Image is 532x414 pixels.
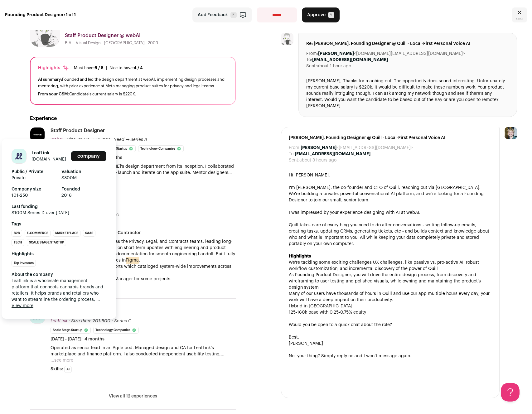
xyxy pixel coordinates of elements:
[51,263,236,276] p: • Ran multiple user research efforts which cataloged system-wide improvements across the suite of...
[51,366,63,372] span: Skills:
[114,319,131,323] span: Series C
[51,276,236,282] p: • Stood in as a Product/Project Manager for some projects.
[134,66,143,70] span: 4 / 4
[64,366,72,373] li: AI
[30,17,60,47] img: bc0f2dd1cd7c1dc5f50fea2665ffb984f117bd8caa966ac21e66c1757f0bda83.jpg
[27,239,66,246] li: Scale Stage Startup
[12,210,106,216] span: $100M Series D over [DATE]
[65,32,236,39] div: Staff Product Designer @ webAI
[31,157,66,161] a: [DOMAIN_NAME]
[318,51,354,56] b: [PERSON_NAME]
[295,152,370,156] b: [EMAIL_ADDRESS][DOMAIN_NAME]
[25,230,51,237] li: E-commerce
[301,145,413,151] dd: <[EMAIL_ADDRESS][DOMAIN_NAME]>
[505,127,517,139] img: 6494470-medium_jpg
[83,230,95,237] li: SaaS
[289,309,492,315] li: 125-160k base with 0.25-0.75% equity
[306,41,509,47] span: Re: [PERSON_NAME], Founding Designer @ Quill - Local-First Personal Voice AI
[38,76,228,89] div: Founded and led the design department at webAI, implementing design processes and mentoring, with...
[12,278,106,303] span: LeafLink is a wholesale management platform that connects cannabis brands and retailers. It helps...
[289,272,492,291] li: As Founding Product Designer, you will drive the entire design process, from discovery and wirefr...
[69,319,110,323] span: · Size then: 201-500
[12,272,106,278] div: About the company
[302,7,340,22] button: Approve A
[30,115,236,122] h2: Experience
[306,78,509,109] div: [PERSON_NAME], Thanks for reaching out. The opportunity does sound interesting. Unfortunately my ...
[281,33,293,45] img: bc0f2dd1cd7c1dc5f50fea2665ffb984f117bd8caa966ac21e66c1757f0bda83.jpg
[306,51,318,57] dt: From:
[61,186,106,192] strong: Founded
[38,92,228,97] div: Candidate's current salary is $220K.
[53,230,80,237] li: Marketplace
[71,151,106,161] a: Add to company list
[306,57,312,63] dt: To:
[289,254,311,258] strong: Highlights
[289,145,301,151] dt: From:
[12,149,26,163] img: 30dc802df524779fe82a4f98acc0033fd9d59e9cbba4d78a0b936c29f1a1213e.jpg
[306,63,317,69] dt: Sent:
[30,128,45,142] img: ea662efa4f9e68cf507f85cc014e172a46a3edf6a78698a99a9bfc9c24466dc3.jpg
[109,65,143,70] div: Nice to have:
[301,146,336,150] b: [PERSON_NAME]
[93,327,139,334] li: Technology Companies
[289,157,299,163] dt: Sent:
[38,92,69,96] span: From your CSM:
[317,63,351,69] dd: about 1 hour ago
[12,204,106,210] strong: Last funding
[31,150,66,156] h1: LeafLink
[312,58,388,62] b: [EMAIL_ADDRESS][DOMAIN_NAME]
[289,259,492,272] li: We're tackling some exciting challenges UX challenges, like passive vs. pro-active AI, robust wor...
[138,145,184,152] li: Technology Companies
[289,151,295,157] dt: To:
[12,230,22,237] li: B2B
[65,41,236,46] div: B.A. - Visual Design - [GEOGRAPHIC_DATA] - 2009
[12,175,56,181] span: Private
[51,163,236,176] p: Founded and led [PERSON_NAME]'s design department from its inception. I collaborated with Enginee...
[328,12,334,18] span: A
[5,12,76,18] strong: Founding Product Designer: 1 of 1
[318,51,465,57] dd: <[DOMAIN_NAME][EMAIL_ADDRESS][DOMAIN_NAME]>
[109,393,157,399] button: View all 12 experiences
[289,353,492,359] div: Not your thing? Simply reply no and I won’t message again.
[51,357,73,363] button: ...see more
[516,16,523,21] span: esc
[51,336,104,342] span: [DATE] - [DATE] · 4 months
[289,322,492,328] div: Would you be open to a quick chat about the role?
[51,238,236,263] p: Managed product suite for across the Privacy, Legal, and Contracts teams, leading long-term relea...
[51,127,105,134] div: Staff Product Designer
[94,66,104,70] span: 6 / 6
[307,12,326,18] span: Approve
[12,239,24,246] li: Tech
[289,135,492,141] span: [PERSON_NAME], Founding Designer @ Quill - Local-First Personal Voice AI
[289,340,492,347] div: [PERSON_NAME]
[61,192,106,199] span: 2016
[299,157,336,163] dd: about 3 hours ago
[512,7,527,22] a: Close
[38,65,69,71] div: Highlights
[74,65,143,70] ul: |
[12,169,56,175] strong: Public / Private
[51,319,67,323] span: LeafLink
[112,318,113,324] span: ·
[289,185,492,203] div: I'm [PERSON_NAME], the co-founder and CTO of Quill, reaching out via [GEOGRAPHIC_DATA]. We're bui...
[51,345,236,357] p: Operated as senior lead in an Agile pod. Managed design and QA for LeafLink's marketplace and fin...
[74,65,104,70] div: Must have:
[38,77,62,81] span: AI summary:
[12,260,36,267] li: Top Investors
[230,12,237,18] span: F
[12,221,106,227] strong: Tags
[501,383,520,402] iframe: Help Scout Beacon - Open
[126,257,139,264] mark: Figma
[289,303,492,309] li: Hybrid in [GEOGRAPHIC_DATA]
[289,334,492,340] div: Best,
[289,172,492,178] div: Hi [PERSON_NAME],
[61,169,106,175] strong: Valuation
[12,186,56,192] strong: Company size
[12,192,56,199] span: 101-250
[192,7,252,22] button: Add Feedback F
[289,209,492,216] div: I was impressed by your experience designing with AI at webAI.
[289,291,492,303] li: Many of our users have thousands of hours in Quill and use our app multiple hours every day; your...
[198,12,228,18] span: Add Feedback
[289,222,492,247] div: Quill takes care of everything you need to do after conversations - writing follow-up emails, cre...
[114,137,148,142] span: Seed → Series A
